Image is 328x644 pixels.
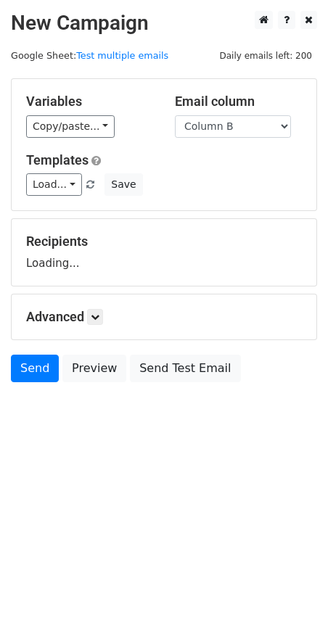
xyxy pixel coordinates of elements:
h5: Variables [26,94,153,110]
span: Daily emails left: 200 [214,48,317,64]
h2: New Campaign [11,11,317,36]
a: Templates [26,152,89,168]
a: Send Test Email [130,355,240,382]
h5: Email column [175,94,302,110]
h5: Recipients [26,234,302,249]
a: Daily emails left: 200 [214,50,317,61]
h5: Advanced [26,309,302,325]
button: Save [104,173,142,196]
a: Copy/paste... [26,115,115,138]
a: Load... [26,173,82,196]
a: Test multiple emails [76,50,168,61]
small: Google Sheet: [11,50,168,61]
div: Loading... [26,234,302,271]
a: Send [11,355,59,382]
a: Preview [62,355,126,382]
